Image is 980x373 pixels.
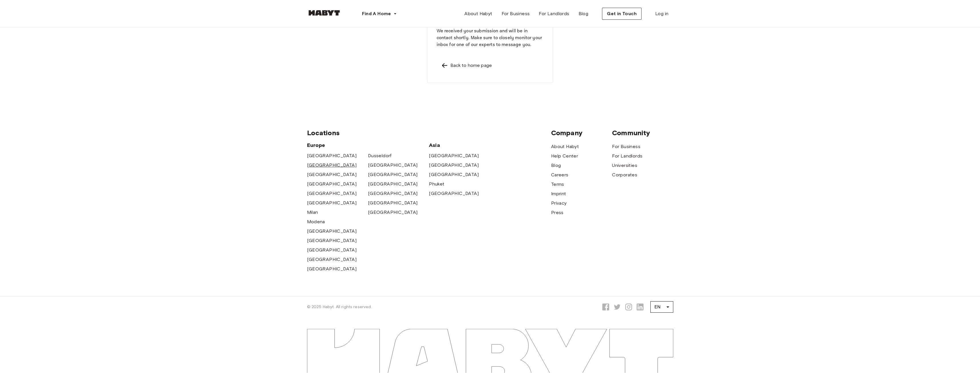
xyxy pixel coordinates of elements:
[464,10,492,17] span: About Habyt
[612,171,637,178] a: Corporates
[429,162,479,169] a: [GEOGRAPHIC_DATA]
[429,171,479,178] a: [GEOGRAPHIC_DATA]
[437,57,544,73] a: Left pointing arrowBack to home page
[368,209,418,216] a: [GEOGRAPHIC_DATA]
[307,228,357,235] a: [GEOGRAPHIC_DATA]
[497,8,534,19] a: For Business
[307,256,357,263] a: [GEOGRAPHIC_DATA]
[502,10,530,17] span: For Business
[574,8,593,19] a: Blog
[307,129,551,137] span: Locations
[612,129,673,137] span: Community
[307,181,357,188] a: [GEOGRAPHIC_DATA]
[357,8,401,19] button: Find A Home
[307,247,357,254] a: [GEOGRAPHIC_DATA]
[307,142,429,149] span: Europe
[602,8,642,20] button: Get in Touch
[612,153,642,159] a: For Landlords
[307,152,357,159] a: [GEOGRAPHIC_DATA]
[429,190,479,197] a: [GEOGRAPHIC_DATA]
[368,162,418,169] a: [GEOGRAPHIC_DATA]
[551,162,561,169] a: Blog
[607,10,637,17] span: Get in Touch
[368,152,392,159] a: Dusseldorf
[429,181,444,188] a: Phuket
[307,171,357,178] a: [GEOGRAPHIC_DATA]
[551,209,564,216] a: Press
[655,10,668,17] span: Log in
[551,153,578,159] a: Help Center
[429,142,490,149] span: Asia
[307,218,325,225] a: Modena
[307,209,318,216] a: Milan
[579,10,589,17] span: Blog
[307,237,357,244] a: [GEOGRAPHIC_DATA]
[307,200,357,206] a: [GEOGRAPHIC_DATA]
[460,8,497,19] a: About Habyt
[551,200,567,207] a: Privacy
[551,143,579,150] a: About Habyt
[429,152,479,159] a: [GEOGRAPHIC_DATA]
[612,143,640,150] a: For Business
[307,304,372,310] span: © 2025 Habyt. All rights reserved.
[651,8,673,19] a: Log in
[551,129,612,137] span: Company
[437,28,544,48] p: We received your submission and will be in contact shortly. Make sure to closely monitor your inb...
[307,266,357,272] a: [GEOGRAPHIC_DATA]
[534,8,574,19] a: For Landlords
[307,162,357,169] a: [GEOGRAPHIC_DATA]
[362,10,391,17] span: Find A Home
[539,10,569,17] span: For Landlords
[368,171,418,178] a: [GEOGRAPHIC_DATA]
[551,171,569,178] a: Careers
[368,200,418,206] a: [GEOGRAPHIC_DATA]
[307,190,357,197] a: [GEOGRAPHIC_DATA]
[441,62,448,69] img: Left pointing arrow
[551,190,566,197] a: Imprint
[368,190,418,197] a: [GEOGRAPHIC_DATA]
[368,181,418,188] a: [GEOGRAPHIC_DATA]
[450,62,492,69] div: Back to home page
[612,162,637,169] a: Universities
[650,299,673,315] div: EN
[551,181,564,188] a: Terms
[307,10,341,16] img: Habyt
